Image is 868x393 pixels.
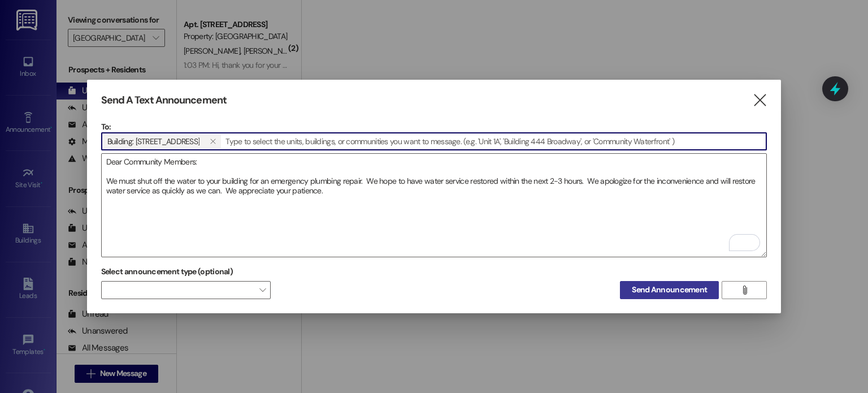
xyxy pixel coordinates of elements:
input: Type to select the units, buildings, or communities you want to message. (e.g. 'Unit 1A', 'Buildi... [222,133,766,150]
h3: Send A Text Announcement [101,94,227,107]
div: To enrich screen reader interactions, please activate Accessibility in Grammarly extension settings [101,153,767,257]
span: Building: Creekside Place 21 [107,134,200,149]
textarea: To enrich screen reader interactions, please activate Accessibility in Grammarly extension settings [102,154,767,257]
button: Send Announcement [620,281,719,299]
button: Building: Creekside Place 21 [204,134,221,149]
p: To: [101,121,767,132]
label: Select announcement type (optional) [101,263,233,280]
span: Send Announcement [632,284,707,296]
i:  [210,137,216,146]
i:  [752,94,767,106]
i:  [740,286,749,295]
